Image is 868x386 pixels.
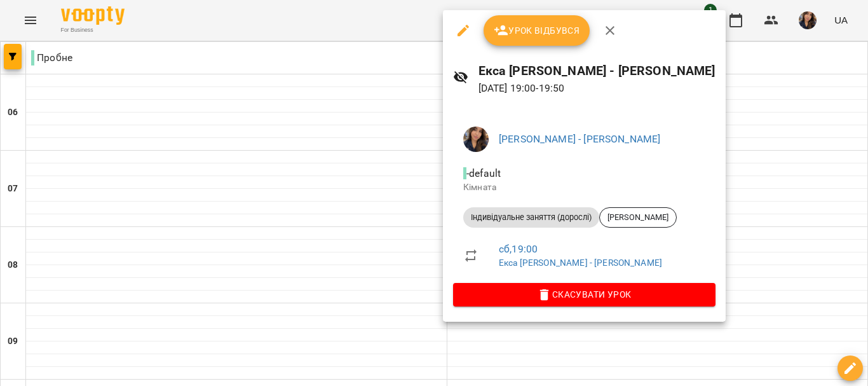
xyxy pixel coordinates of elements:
[463,181,705,194] p: Кімната
[478,81,715,96] p: [DATE] 19:00 - 19:50
[599,207,677,228] div: [PERSON_NAME]
[463,167,503,179] span: - default
[463,127,489,152] img: b66f10202686f04204b8d132622d0820.jpg
[478,61,715,81] h6: Екса [PERSON_NAME] - [PERSON_NAME]
[463,212,599,223] span: Індивідуальне заняття (дорослі)
[499,133,660,145] a: [PERSON_NAME] - [PERSON_NAME]
[499,243,538,255] a: сб , 19:00
[499,258,662,268] a: Екса [PERSON_NAME] - [PERSON_NAME]
[600,212,676,223] span: [PERSON_NAME]
[484,15,590,46] button: Урок відбувся
[463,287,705,302] span: Скасувати Урок
[494,23,580,38] span: Урок відбувся
[453,283,715,306] button: Скасувати Урок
